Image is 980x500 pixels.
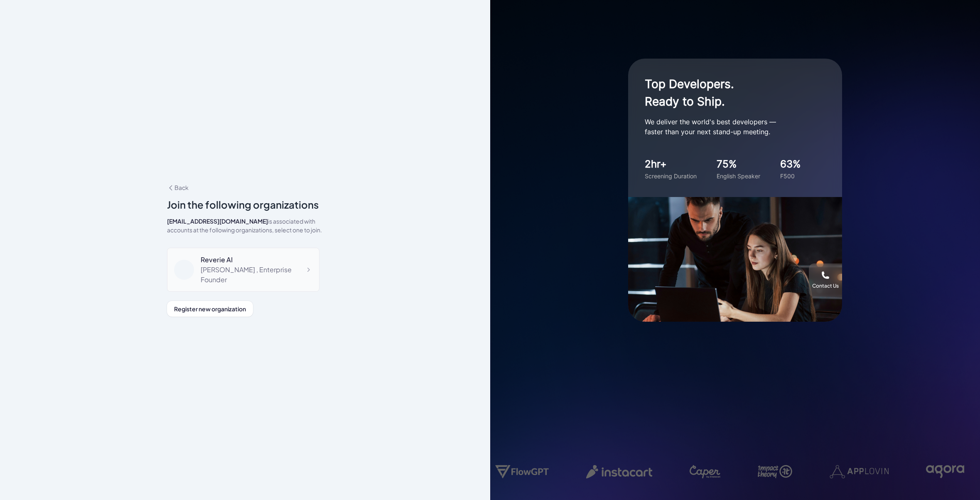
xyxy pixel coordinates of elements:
div: [PERSON_NAME] , Enterprise Founder [201,265,312,285]
div: Contact Us [812,283,839,289]
div: 63% [780,157,801,172]
button: Contact Us [809,264,842,297]
p: We deliver the world's best developers — faster than your next stand-up meeting. [645,117,811,137]
div: Screening Duration [645,172,697,180]
h1: Top Developers. Ready to Ship. [645,75,811,110]
div: 2hr+ [645,157,697,172]
div: Join the following organizations [167,197,323,212]
div: F500 [780,172,801,180]
button: Register new organization [167,301,253,317]
div: 75% [717,157,760,172]
div: Reverie AI [201,255,312,265]
span: Back [167,184,189,191]
span: Register new organization [174,305,246,313]
span: [EMAIL_ADDRESS][DOMAIN_NAME] [167,217,268,225]
div: English Speaker [717,172,760,180]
